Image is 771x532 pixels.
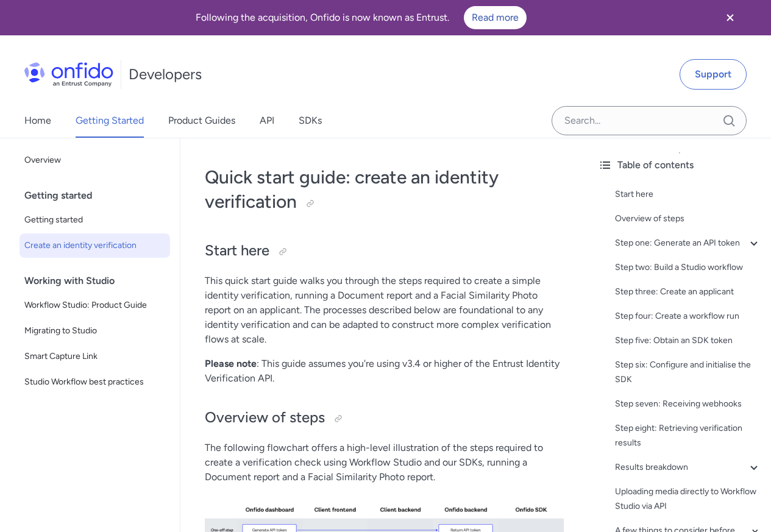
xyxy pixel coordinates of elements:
a: Getting started [20,208,170,232]
a: API [260,104,274,138]
a: Uploading media directly to Workflow Studio via API [615,484,761,514]
p: This quick start guide walks you through the steps required to create a simple identity verificat... [205,274,564,347]
p: : This guide assumes you're using v3.4 or higher of the Entrust Identity Verification API. [205,356,564,386]
a: Getting Started [76,104,144,138]
h2: Start here [205,241,564,261]
a: Overview [20,148,170,172]
a: Overview of steps [615,211,761,226]
a: SDKs [299,104,322,138]
div: Working with Studio [24,269,175,293]
a: Step five: Obtain an SDK token [615,333,761,348]
a: Step one: Generate an API token [615,236,761,250]
a: Read more [464,6,527,29]
a: Home [24,104,51,138]
span: Studio Workflow best practices [24,375,165,389]
input: Onfido search input field [552,106,747,135]
a: Create an identity verification [20,233,170,258]
a: Product Guides [168,104,235,138]
a: Step seven: Receiving webhooks [615,397,761,411]
a: Start here [615,187,761,202]
a: Studio Workflow best practices [20,370,170,394]
a: Step four: Create a workflow run [615,309,761,324]
a: Results breakdown [615,460,761,475]
a: Workflow Studio: Product Guide [20,293,170,317]
a: Step six: Configure and initialise the SDK [615,358,761,387]
a: Smart Capture Link [20,344,170,369]
a: Support [680,59,747,90]
span: Overview [24,153,165,168]
h1: Developers [129,65,202,84]
a: Step eight: Retrieving verification results [615,421,761,450]
h2: Overview of steps [205,408,564,428]
span: Create an identity verification [24,238,165,253]
a: Step two: Build a Studio workflow [615,260,761,275]
strong: Please note [205,358,257,369]
svg: Close banner [723,10,737,25]
p: The following flowchart offers a high-level illustration of the steps required to create a verifi... [205,441,564,484]
span: Workflow Studio: Product Guide [24,298,165,313]
div: Getting started [24,183,175,208]
button: Close banner [708,2,753,33]
span: Migrating to Studio [24,324,165,338]
h1: Quick start guide: create an identity verification [205,165,564,214]
div: Table of contents [598,158,761,172]
img: Onfido Logo [24,62,113,87]
a: Step three: Create an applicant [615,285,761,299]
div: Following the acquisition, Onfido is now known as Entrust. [15,6,708,29]
a: Migrating to Studio [20,319,170,343]
span: Smart Capture Link [24,349,165,364]
span: Getting started [24,213,165,227]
